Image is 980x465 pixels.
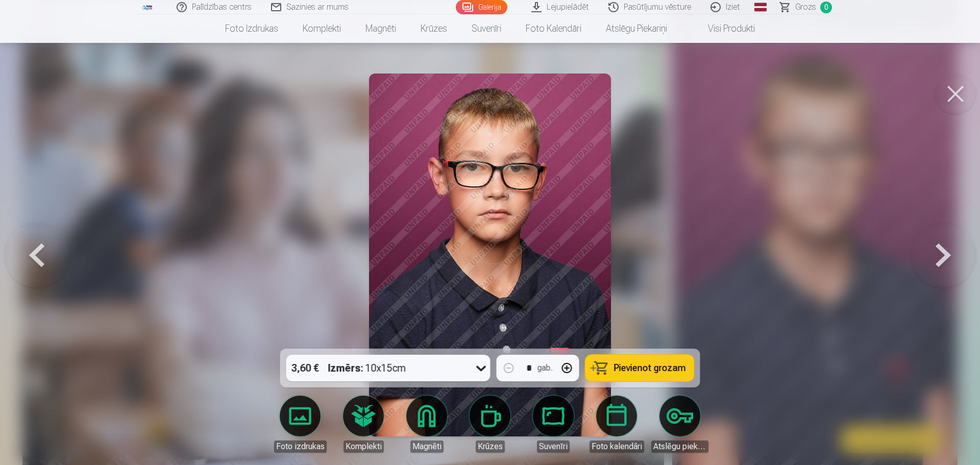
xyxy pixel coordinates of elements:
div: 10x15cm [328,355,406,381]
a: Krūzes [461,396,519,453]
a: Atslēgu piekariņi [651,396,708,453]
strong: Izmērs : [328,361,363,375]
a: Krūzes [408,14,459,43]
span: Pievienot grozam [614,363,686,373]
a: Foto kalendāri [513,14,594,43]
a: Foto kalendāri [588,396,645,453]
button: Pievienot grozam [585,355,694,381]
span: 0 [820,2,832,13]
div: Suvenīri [537,440,570,453]
a: Suvenīri [525,396,582,453]
div: Komplekti [344,440,384,453]
img: /fa1 [142,4,153,10]
a: Komplekti [290,14,353,43]
div: Magnēti [410,440,444,453]
a: Suvenīri [459,14,513,43]
a: Magnēti [398,396,455,453]
a: Atslēgu piekariņi [594,14,679,43]
span: Grozs [795,1,816,13]
a: Foto izdrukas [213,14,290,43]
div: Foto kalendāri [590,440,644,453]
a: Visi produkti [679,14,767,43]
div: gab. [537,362,553,374]
div: Atslēgu piekariņi [651,440,708,453]
a: Magnēti [353,14,408,43]
div: 3,60 € [286,355,324,381]
a: Foto izdrukas [272,396,329,453]
div: Foto izdrukas [274,440,327,453]
a: Komplekti [335,396,392,453]
div: Krūzes [476,440,505,453]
